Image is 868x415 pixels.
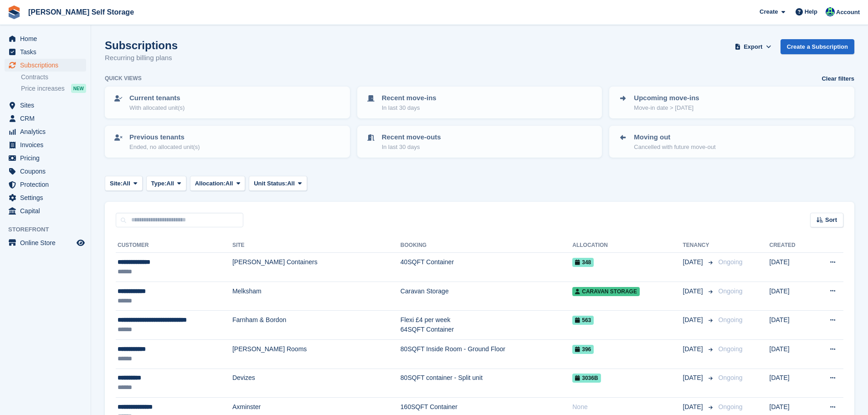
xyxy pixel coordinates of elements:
th: Created [770,238,812,253]
th: Allocation [572,238,683,253]
p: With allocated unit(s) [129,103,185,113]
span: Storefront [8,225,91,234]
span: Online Store [20,236,75,249]
span: 348 [572,258,594,267]
td: Melksham [232,282,401,311]
span: 396 [572,345,594,354]
span: Create [760,7,778,16]
td: Farnham & Bordon [232,311,401,340]
a: menu [5,99,86,112]
span: Invoices [20,138,75,151]
button: Type: All [146,176,186,191]
a: menu [5,32,86,45]
span: Pricing [20,152,75,164]
span: Price increases [21,84,65,93]
p: Recent move-ins [382,93,437,103]
a: Recent move-ins In last 30 days [358,87,601,118]
span: Protection [20,178,75,191]
span: All [287,179,295,188]
span: [DATE] [683,402,705,412]
td: [PERSON_NAME] Containers [232,253,401,282]
span: Export [744,42,762,51]
p: Previous tenants [129,132,200,143]
span: Allocation: [195,179,226,188]
span: [DATE] [683,344,705,354]
th: Booking [401,238,572,253]
span: Ongoing [719,316,743,323]
a: menu [5,236,86,249]
a: Contracts [21,73,86,82]
th: Site [232,238,401,253]
span: All [123,179,130,188]
td: Devizes [232,369,401,398]
span: Unit Status: [254,179,287,188]
p: Recent move-outs [382,132,441,143]
td: Caravan Storage [401,282,572,311]
td: [DATE] [770,253,812,282]
span: [DATE] [683,315,705,325]
a: menu [5,205,86,217]
td: [DATE] [770,369,812,398]
span: Coupons [20,165,75,178]
a: Create a Subscription [781,39,854,54]
td: [DATE] [770,311,812,340]
span: Home [20,32,75,45]
span: Help [805,7,817,16]
th: Customer [116,238,232,253]
img: stora-icon-8386f47178a22dfd0bd8f6a31ec36ba5ce8667c1dd55bd0f319d3a0aa187defe.svg [7,5,21,19]
h6: Quick views [105,74,142,82]
span: [DATE] [683,287,705,296]
p: Recurring billing plans [105,53,178,63]
div: None [572,402,683,412]
span: Subscriptions [20,59,75,72]
h1: Subscriptions [105,39,178,51]
a: menu [5,191,86,204]
span: Site: [110,179,123,188]
a: menu [5,165,86,178]
span: Analytics [20,125,75,138]
span: Caravan Storage [572,287,640,296]
span: All [166,179,174,188]
span: Ongoing [719,345,743,353]
p: In last 30 days [382,103,437,113]
a: [PERSON_NAME] Self Storage [25,5,138,20]
th: Tenancy [683,238,715,253]
span: All [226,179,233,188]
td: 80SQFT container - Split unit [401,369,572,398]
td: 40SQFT Container [401,253,572,282]
span: 3036B [572,374,601,383]
a: Moving out Cancelled with future move-out [610,127,853,157]
a: Current tenants With allocated unit(s) [106,87,349,118]
span: Ongoing [719,287,743,295]
a: menu [5,138,86,151]
td: [DATE] [770,339,812,369]
td: 80SQFT Inside Room - Ground Floor [401,339,572,369]
div: NEW [71,84,86,93]
a: menu [5,178,86,191]
span: Sites [20,99,75,112]
span: [DATE] [683,373,705,383]
a: Clear filters [822,74,854,83]
span: [DATE] [683,257,705,267]
span: Account [836,8,860,17]
button: Unit Status: All [249,176,307,191]
a: Upcoming move-ins Move-in date > [DATE] [610,87,853,118]
span: Settings [20,191,75,204]
a: menu [5,112,86,125]
a: Price increases NEW [21,83,86,93]
td: Flexi £4 per week 64SQFT Container [401,311,572,340]
a: menu [5,152,86,164]
a: menu [5,59,86,72]
button: Allocation: All [190,176,246,191]
a: Previous tenants Ended, no allocated unit(s) [106,127,349,157]
a: menu [5,125,86,138]
span: Tasks [20,46,75,58]
span: Ongoing [719,258,743,266]
a: Preview store [75,237,86,248]
span: Sort [825,215,837,225]
p: Upcoming move-ins [634,93,699,103]
td: [PERSON_NAME] Rooms [232,339,401,369]
p: Move-in date > [DATE] [634,103,699,113]
p: Current tenants [129,93,185,103]
p: Moving out [634,132,715,143]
